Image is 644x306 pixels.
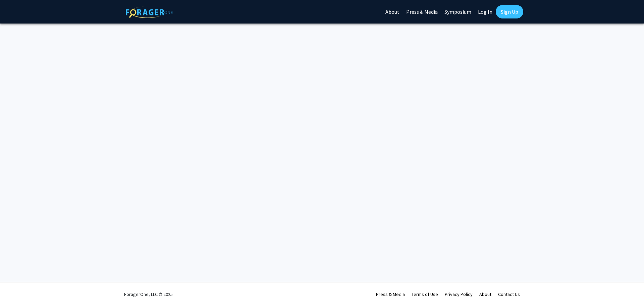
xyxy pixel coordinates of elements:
div: ForagerOne, LLC © 2025 [124,282,173,306]
a: About [479,291,491,297]
a: Privacy Policy [445,291,473,297]
a: Sign Up [496,5,523,18]
a: Terms of Use [412,291,438,297]
a: Press & Media [376,291,405,297]
a: Contact Us [498,291,520,297]
img: ForagerOne Logo [126,6,173,18]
